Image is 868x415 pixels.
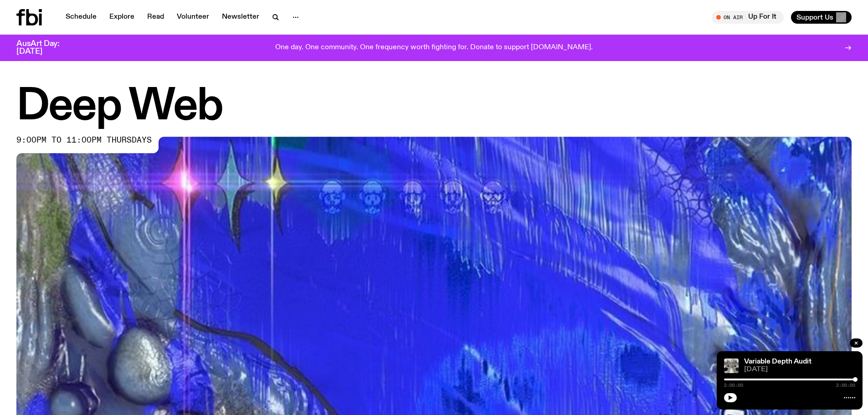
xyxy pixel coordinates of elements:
[216,11,265,24] a: Newsletter
[142,11,169,24] a: Read
[104,11,140,24] a: Explore
[836,383,855,388] span: 2:00:00
[712,11,784,24] button: On AirUp For It
[171,11,215,24] a: Volunteer
[744,366,855,373] span: [DATE]
[796,13,833,21] span: Support Us
[60,11,102,24] a: Schedule
[16,40,75,56] h3: AusArt Day: [DATE]
[16,87,852,128] h1: Deep Web
[724,383,743,388] span: 2:00:00
[275,44,593,52] p: One day. One community. One frequency worth fighting for. Donate to support [DOMAIN_NAME].
[724,359,739,373] img: A black and white Rorschach
[791,11,852,24] button: Support Us
[744,358,812,365] a: Variable Depth Audit
[16,137,152,144] span: 9:00pm to 11:00pm thursdays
